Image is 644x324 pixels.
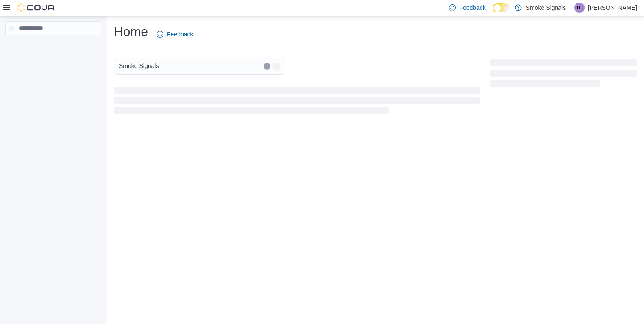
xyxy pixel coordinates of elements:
[114,23,148,40] h1: Home
[526,3,566,13] p: Smoke Signals
[493,3,510,12] input: Dark Mode
[153,26,196,43] a: Feedback
[490,61,637,89] span: Loading
[273,63,280,70] button: Open list of options
[5,37,101,57] nav: Complex example
[574,3,585,13] div: Tory Chickite
[576,3,583,13] span: TC
[119,61,159,71] span: Smoke Signals
[264,63,270,70] button: Clear input
[588,3,637,13] p: [PERSON_NAME]
[569,3,571,13] p: |
[167,30,193,39] span: Feedback
[114,89,480,116] span: Loading
[17,3,56,12] img: Cova
[459,3,485,12] span: Feedback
